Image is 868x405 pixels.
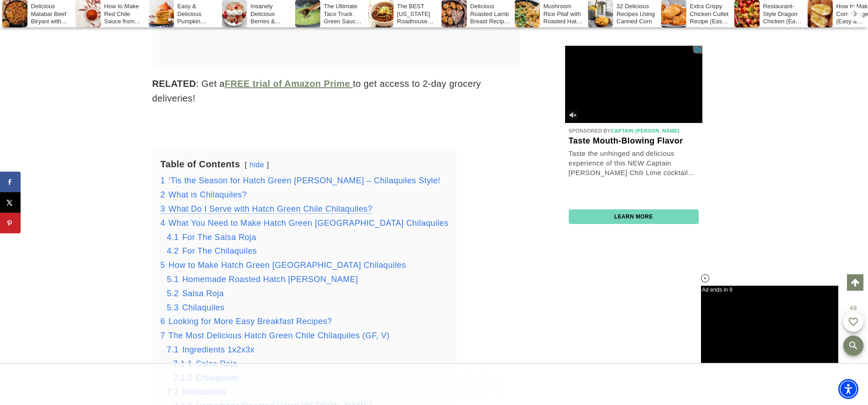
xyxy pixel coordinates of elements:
[167,289,179,298] span: 5.2
[167,275,358,284] a: 5.1 Homemade Roasted Hatch [PERSON_NAME]
[167,233,257,242] a: 4.1 For The Salsa Roja
[161,261,165,270] span: 5
[167,246,257,256] a: 4.2 For The Chilaquiles
[167,275,179,284] span: 5.1
[567,109,579,121] img: svg+xml;base64,PHN2ZyB3aWR0aD0iMzIiIGhlaWdodD0iMzIiIHhtbG5zPSJodHRwOi8vd3d3LnczLm9yZy8yMDAwL3N2Zy...
[569,149,699,177] a: Taste the unhinged and delicious experience of this NEW Captain [PERSON_NAME] Chili Lime cocktail...
[168,218,448,228] span: What You Need to Make Hatch Green [GEOGRAPHIC_DATA] Chilaquiles
[161,159,240,169] b: Table of Contents
[614,213,653,220] a: Learn more
[173,359,193,368] span: 7.1.1
[569,136,699,146] a: Taste Mouth-Blowing Flavor
[182,303,224,312] span: Chilaquiles
[161,190,165,199] span: 2
[838,379,858,399] div: Accessibility Menu
[161,331,390,340] a: 7 The Most Delicious Hatch Green Chile Chilaquiles (GF, V)
[161,204,165,213] span: 3
[161,331,165,340] span: 7
[167,233,179,242] span: 4.1
[182,275,358,284] span: Homemade Roasted Hatch [PERSON_NAME]
[361,373,507,396] iframe: Advertisement
[161,317,165,326] span: 6
[167,289,224,298] a: 5.2 Salsa Roja
[161,261,406,270] a: 5 How to Make Hatch Green [GEOGRAPHIC_DATA] Chilaquiles
[196,359,237,368] span: Salsa Roja
[569,128,679,133] a: Sponsored ByCaptain [PERSON_NAME]
[182,345,254,354] span: Ingredients 1x2x3x
[168,317,332,326] span: Looking for More Easy Breakfast Recipes?
[610,128,679,133] span: Captain [PERSON_NAME]
[249,161,264,169] a: hide
[182,233,256,242] span: For The Salsa Roja
[168,331,390,340] span: The Most Delicious Hatch Green Chile Chilaquiles (GF, V)
[167,246,179,256] span: 4.2
[152,76,519,106] p: : Get a to get access to 2-day grocery deliveries!
[168,176,440,185] span: ‘Tis the Season for Hatch Green [PERSON_NAME] – Chilaquiles Style!
[161,176,441,185] a: 1 ‘Tis the Season for Hatch Green [PERSON_NAME] – Chilaquiles Style!
[167,345,255,354] a: 7.1 Ingredients 1x2x3x
[701,286,838,363] iframe: Advertisement
[693,46,702,53] img: OBA_TRANS.png
[168,261,406,270] span: How to Make Hatch Green [GEOGRAPHIC_DATA] Chilaquiles
[182,289,224,298] span: Salsa Roja
[161,176,165,185] span: 1
[167,303,179,312] span: 5.3
[167,303,225,312] a: 5.3 Chilaquiles
[168,204,372,213] span: What Do I Serve with Hatch Green Chile Chilaquiles?
[173,359,238,368] a: 7.1.1 Salsa Roja
[161,317,332,326] a: 6 Looking for More Easy Breakfast Recipes?
[161,190,247,199] a: 2 What is Chilaquiles?
[161,204,372,214] a: 3 What Do I Serve with Hatch Green Chile Chilaquiles?
[161,218,449,228] a: 4 What You Need to Make Hatch Green [GEOGRAPHIC_DATA] Chilaquiles
[225,79,353,89] a: FREE trial of Amazon Prime
[161,218,165,228] span: 4
[167,345,179,354] span: 7.1
[152,79,196,89] strong: RELATED
[182,246,257,256] span: For The Chilaquiles
[847,274,863,291] a: Scroll to top
[225,79,350,89] strong: FREE trial of Amazon Prime
[168,190,247,199] span: What is Chilaquiles?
